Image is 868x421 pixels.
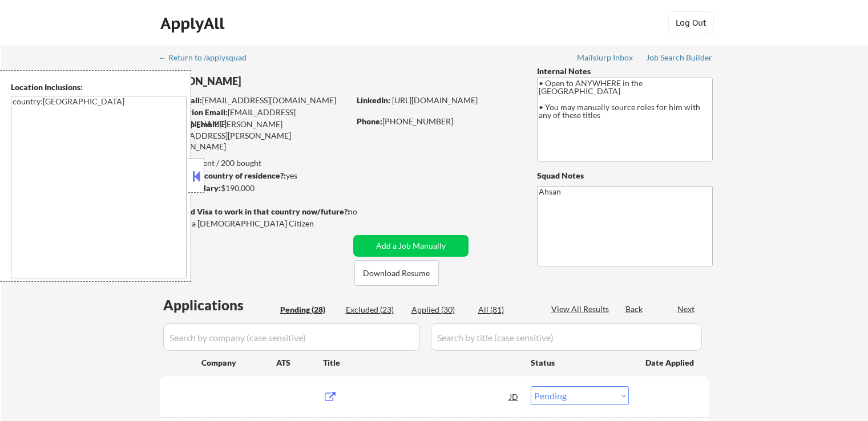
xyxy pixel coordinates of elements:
div: [PERSON_NAME][EMAIL_ADDRESS][PERSON_NAME][DOMAIN_NAME] [160,119,349,152]
div: yes [159,170,346,181]
a: ← Return to /applysquad [159,53,257,64]
div: Company [201,357,276,369]
button: Download Resume [354,260,439,286]
div: no [348,206,381,217]
div: ApplyAll [160,14,228,33]
div: ATS [276,357,323,369]
div: Mailslurp Inbox [577,54,634,62]
div: JD [508,386,520,407]
div: [EMAIL_ADDRESS][DOMAIN_NAME] [160,107,349,129]
div: [EMAIL_ADDRESS][DOMAIN_NAME] [160,95,349,106]
div: Location Inclusions: [11,82,187,93]
button: Log Out [668,11,714,34]
div: ← Return to /applysquad [159,54,257,62]
input: Search by company (case sensitive) [163,323,420,351]
a: Mailslurp Inbox [577,53,634,64]
div: Internal Notes [537,66,713,77]
div: Back [625,303,644,315]
div: Status [531,352,629,373]
div: [PERSON_NAME] [160,74,394,88]
div: $190,000 [159,183,349,194]
div: View All Results [551,303,612,315]
div: Job Search Builder [646,54,713,62]
strong: Will need Visa to work in that country now/future?: [160,207,350,216]
div: 30 sent / 200 bought [159,157,349,169]
a: Job Search Builder [646,53,713,64]
div: [PHONE_NUMBER] [357,116,518,127]
button: Add a Job Manually [353,235,469,257]
div: Yes, I am a [DEMOGRAPHIC_DATA] Citizen [160,218,353,229]
div: Applied (30) [411,304,469,315]
a: [URL][DOMAIN_NAME] [392,95,478,105]
div: Squad Notes [537,170,713,181]
div: Pending (28) [280,304,337,315]
div: Date Applied [645,357,696,369]
div: Next [677,303,696,315]
input: Search by title (case sensitive) [431,323,702,351]
div: Applications [163,298,276,312]
strong: Phone: [357,116,382,126]
div: Excluded (23) [346,304,403,315]
div: All (81) [478,304,535,315]
strong: LinkedIn: [357,95,390,105]
strong: Can work in country of residence?: [159,171,286,180]
div: Title [323,357,520,369]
